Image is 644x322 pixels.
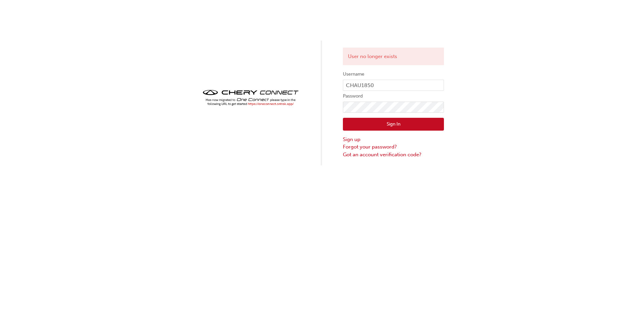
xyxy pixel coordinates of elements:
label: Password [343,92,444,100]
label: Username [343,70,444,78]
div: User no longer exists [343,48,444,65]
a: Forgot your password? [343,143,444,151]
input: Username [343,80,444,91]
a: Sign up [343,136,444,143]
button: Sign In [343,118,444,131]
a: Got an account verification code? [343,151,444,159]
img: cheryconnect [200,88,301,108]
